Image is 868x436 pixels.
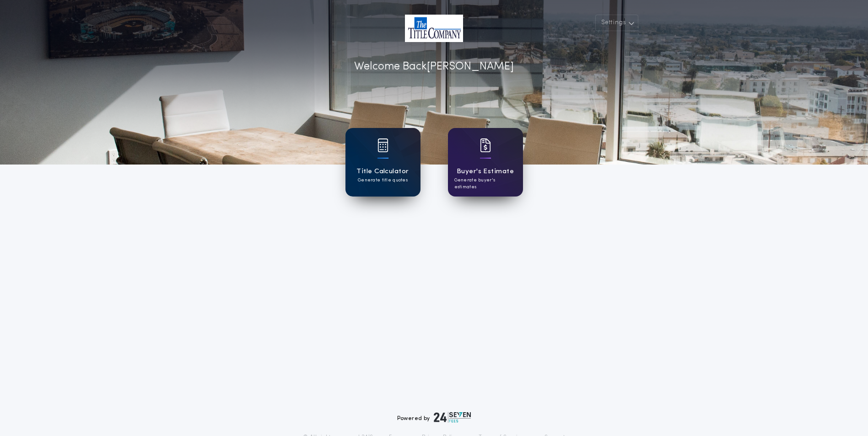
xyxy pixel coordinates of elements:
a: card iconTitle CalculatorGenerate title quotes [345,128,421,197]
h1: Buyer's Estimate [457,166,514,177]
h1: Title Calculator [356,166,409,177]
p: Welcome Back [PERSON_NAME] [354,58,514,75]
img: logo [434,412,471,423]
img: card icon [377,138,388,152]
img: card icon [480,138,491,152]
p: Generate buyer's estimates [454,177,517,191]
p: Generate title quotes [358,177,408,184]
div: Powered by [397,412,471,423]
img: account-logo [405,15,463,42]
button: Settings [595,15,638,31]
a: card iconBuyer's EstimateGenerate buyer's estimates [448,128,523,197]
